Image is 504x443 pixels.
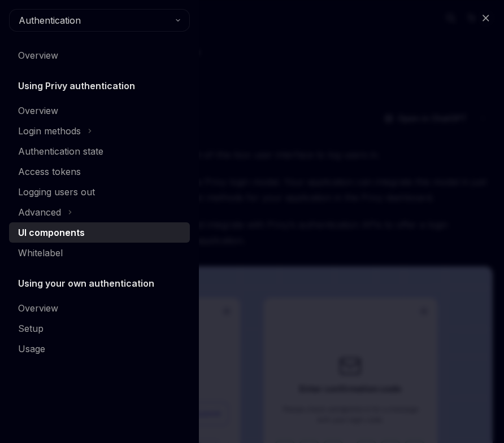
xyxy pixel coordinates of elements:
a: Overview [9,298,190,318]
a: Usage [9,339,190,359]
a: Overview [9,100,190,121]
div: UI components [18,226,85,239]
div: Setup [18,322,44,335]
div: Authentication state [18,144,103,158]
div: Overview [18,104,58,117]
a: Overview [9,45,190,65]
h5: Using your own authentication [18,277,154,290]
a: Authentication state [9,141,190,161]
div: Access tokens [18,165,81,178]
span: Authentication [19,14,81,27]
div: Whitelabel [18,246,63,260]
div: Logging users out [18,185,95,199]
a: Access tokens [9,161,190,182]
a: UI components [9,222,190,243]
a: Setup [9,318,190,339]
div: Overview [18,49,58,62]
h5: Using Privy authentication [18,79,135,93]
div: Advanced [18,205,61,219]
a: Logging users out [9,182,190,202]
div: Overview [18,301,58,315]
div: Usage [18,342,45,356]
button: Authentication [9,9,190,32]
a: Whitelabel [9,243,190,263]
div: Login methods [18,124,81,138]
